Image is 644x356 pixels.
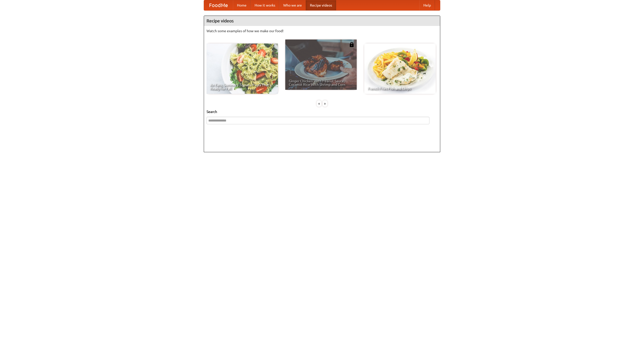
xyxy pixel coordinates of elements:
[210,83,274,90] span: An Easy, Summery Tomato Pasta That's Ready for Fall
[233,0,251,10] a: Home
[207,44,278,94] a: An Easy, Summery Tomato Pasta That's Ready for Fall
[306,0,336,10] a: Recipe videos
[349,42,354,47] img: 483408.png
[317,100,321,107] div: «
[368,87,432,90] span: French Fries Fish and Chips
[364,44,436,94] a: French Fries Fish and Chips
[419,0,435,10] a: Help
[279,0,306,10] a: Who we are
[204,0,233,10] a: FoodMe
[204,16,440,26] h4: Recipe videos
[323,100,327,107] div: »
[207,109,437,114] h5: Search
[251,0,279,10] a: How it works
[207,28,437,33] p: Watch some examples of how we make our food!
